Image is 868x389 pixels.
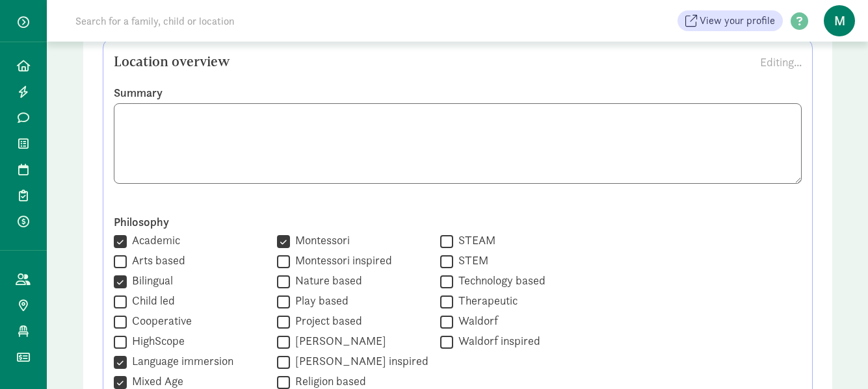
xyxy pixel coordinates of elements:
input: Search for a family, child or location [68,8,432,34]
label: Summary [114,85,802,101]
label: STEAM [453,232,495,248]
label: Mixed Age [127,373,183,389]
label: Religion based [290,373,366,389]
div: Editing... [760,53,802,71]
label: Montessori inspired [290,253,392,268]
h5: Location overview [114,54,230,69]
label: HighScope [127,333,185,349]
label: [PERSON_NAME] [290,333,386,349]
span: M [824,5,855,36]
label: Bilingual [127,273,173,288]
label: Technology based [453,273,546,288]
label: Waldorf inspired [453,333,540,349]
label: Language immersion [127,353,233,369]
label: Project based [290,313,362,329]
label: STEM [453,253,488,268]
label: Arts based [127,253,185,268]
label: Child led [127,293,175,308]
label: Academic [127,232,180,248]
label: Waldorf [453,313,498,329]
label: Philosophy [114,214,802,230]
span: View your profile [700,13,775,29]
label: Play based [290,293,349,308]
label: Therapeutic [453,293,518,308]
label: Montessori [290,232,350,248]
label: Nature based [290,273,362,288]
label: [PERSON_NAME] inspired [290,353,428,369]
iframe: Chat Widget [803,327,868,389]
a: View your profile [677,10,783,31]
label: Cooperative [127,313,192,329]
